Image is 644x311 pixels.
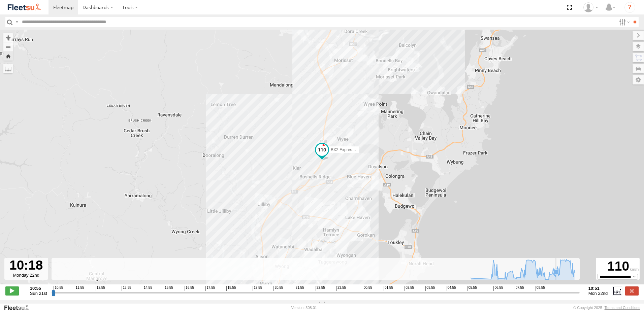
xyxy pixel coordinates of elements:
[3,64,13,73] label: Measure
[336,286,346,291] span: 23:55
[447,286,456,291] span: 04:55
[273,286,283,291] span: 20:55
[7,3,42,12] img: fleetsu-logo-horizontal.svg
[605,306,640,310] a: Terms and Conditions
[253,286,262,291] span: 19:55
[588,291,608,296] span: Mon 22nd Sep 2025
[384,286,393,291] span: 01:55
[515,286,524,291] span: 07:55
[597,259,639,274] div: 110
[164,286,173,291] span: 15:55
[205,286,215,291] span: 17:55
[3,33,13,42] button: Zoom in
[363,286,372,291] span: 00:55
[616,17,631,27] label: Search Filter Options
[316,286,325,291] span: 22:55
[4,304,35,311] a: Visit our Website
[331,148,361,152] span: BX2 Express Ute
[493,286,503,291] span: 06:55
[425,286,435,291] span: 03:55
[143,286,152,291] span: 14:55
[291,306,317,310] div: Version: 308.01
[588,286,608,291] strong: 10:51
[14,17,20,27] label: Search Query
[185,286,194,291] span: 16:55
[5,286,19,295] label: Play/Stop
[405,286,414,291] span: 02:55
[625,286,639,295] label: Close
[468,286,477,291] span: 05:55
[3,51,13,61] button: Zoom Home
[295,286,304,291] span: 21:55
[624,2,635,13] i: ?
[536,286,545,291] span: 08:55
[633,75,644,84] label: Map Settings
[75,286,84,291] span: 11:55
[226,286,236,291] span: 18:55
[3,42,13,51] button: Zoom out
[581,2,601,12] div: James Cullen
[96,286,105,291] span: 12:55
[573,306,640,310] div: © Copyright 2025 -
[54,286,63,291] span: 10:55
[30,291,47,296] span: Sun 21st Sep 2025
[30,286,47,291] strong: 10:55
[122,286,131,291] span: 13:55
